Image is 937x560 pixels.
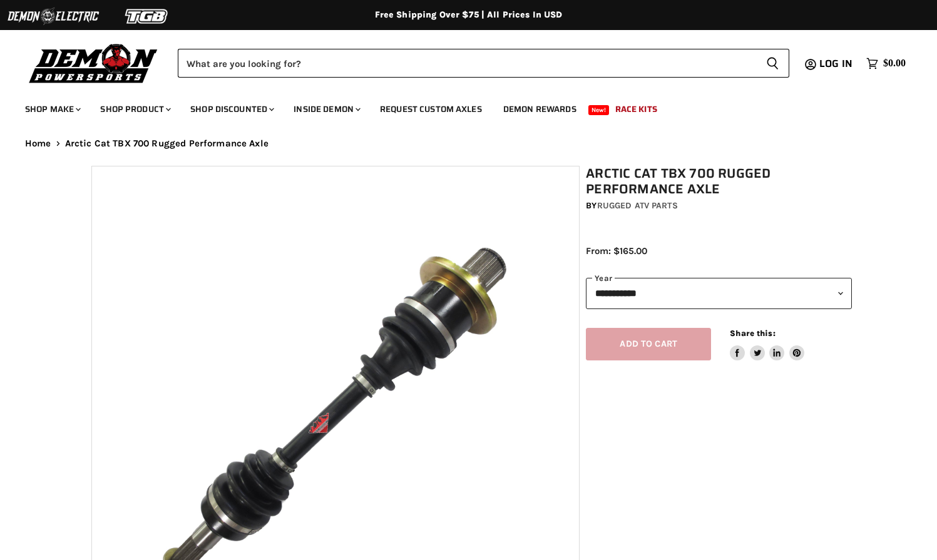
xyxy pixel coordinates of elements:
a: Shop Make [16,96,88,122]
span: Arctic Cat TBX 700 Rugged Performance Axle [65,138,269,149]
h1: Arctic Cat TBX 700 Rugged Performance Axle [586,166,852,197]
input: Search [178,49,756,78]
ul: Main menu [16,91,903,122]
a: Request Custom Axles [371,96,491,122]
select: year [586,278,852,308]
aside: Share this: [730,328,804,361]
img: Demon Powersports [25,41,162,85]
a: Home [25,138,51,149]
div: by [586,199,852,213]
a: Inside Demon [284,96,368,122]
img: Demon Electric Logo 2 [6,4,100,28]
span: $0.00 [883,58,906,69]
span: Share this: [730,328,775,338]
form: Product [178,49,789,78]
button: Search [756,49,789,78]
span: From: $165.00 [586,245,647,257]
span: Log in [819,56,853,71]
a: Shop Discounted [181,96,282,122]
a: Rugged ATV Parts [597,200,678,211]
a: Log in [814,58,860,69]
a: $0.00 [860,54,912,73]
span: New! [588,105,610,115]
a: Race Kits [606,96,667,122]
img: TGB Logo 2 [100,4,194,28]
a: Demon Rewards [494,96,586,122]
a: Shop Product [91,96,178,122]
